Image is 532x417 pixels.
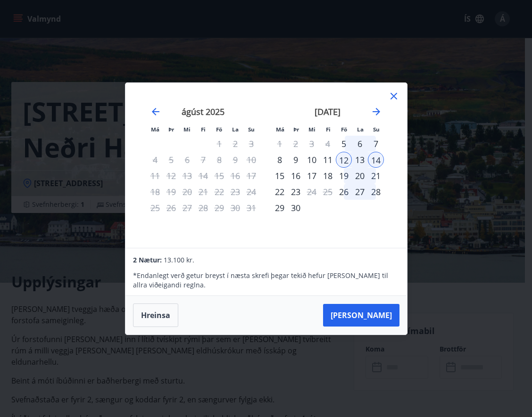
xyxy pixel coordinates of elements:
[183,126,191,133] small: Mi
[272,184,288,200] td: Choose mánudagur, 22. september 2025 as your check-in date. It’s available.
[288,168,304,184] td: Choose þriðjudagur, 16. september 2025 as your check-in date. It’s available.
[182,106,224,117] strong: ágúst 2025
[368,136,384,152] td: Choose sunnudagur, 7. september 2025 as your check-in date. It’s available.
[276,126,284,133] small: Má
[308,126,316,133] small: Mi
[304,184,320,200] td: Choose miðvikudagur, 24. september 2025 as your check-in date. It’s available.
[352,168,368,184] div: 20
[352,184,368,200] td: Choose laugardagur, 27. september 2025 as your check-in date. It’s available.
[232,126,239,133] small: La
[179,152,195,168] td: Not available. miðvikudagur, 6. ágúst 2025
[288,200,304,216] div: 30
[195,168,211,184] td: Not available. fimmtudagur, 14. ágúst 2025
[320,168,336,184] div: 18
[147,168,163,184] td: Not available. mánudagur, 11. ágúst 2025
[243,168,259,184] td: Not available. sunnudagur, 17. ágúst 2025
[304,136,320,152] td: Not available. miðvikudagur, 3. september 2025
[304,152,320,168] div: 10
[164,255,194,264] span: 13.100 kr.
[133,303,178,327] button: Hreinsa
[147,152,163,168] td: Not available. mánudagur, 4. ágúst 2025
[352,152,368,168] div: 13
[320,168,336,184] td: Choose fimmtudagur, 18. september 2025 as your check-in date. It’s available.
[352,168,368,184] td: Choose laugardagur, 20. september 2025 as your check-in date. It’s available.
[352,184,368,200] div: 27
[272,152,288,168] div: 8
[357,126,364,133] small: La
[163,184,179,200] td: Not available. þriðjudagur, 19. ágúst 2025
[195,200,211,216] td: Not available. fimmtudagur, 28. ágúst 2025
[320,136,336,152] td: Not available. fimmtudagur, 4. september 2025
[352,136,368,152] div: 6
[368,184,384,200] td: Choose sunnudagur, 28. september 2025 as your check-in date. It’s available.
[336,152,352,168] div: 12
[304,152,320,168] td: Choose miðvikudagur, 10. september 2025 as your check-in date. It’s available.
[179,184,195,200] td: Not available. miðvikudagur, 20. ágúst 2025
[326,126,331,133] small: Fi
[133,255,162,264] span: 2 Nætur:
[368,136,384,152] div: 7
[147,200,163,216] td: Not available. mánudagur, 25. ágúst 2025
[304,168,320,184] td: Choose miðvikudagur, 17. september 2025 as your check-in date. It’s available.
[293,126,299,133] small: Þr
[320,184,336,200] td: Not available. fimmtudagur, 25. september 2025
[163,168,179,184] td: Not available. þriðjudagur, 12. ágúst 2025
[201,126,206,133] small: Fi
[288,152,304,168] div: 9
[272,200,288,216] td: Choose mánudagur, 29. september 2025 as your check-in date. It’s available.
[288,184,304,200] div: 23
[368,152,384,168] div: 14
[288,152,304,168] td: Choose þriðjudagur, 9. september 2025 as your check-in date. It’s available.
[336,136,352,152] td: Choose föstudagur, 5. september 2025 as your check-in date. It’s available.
[147,184,163,200] td: Not available. mánudagur, 18. ágúst 2025
[272,168,288,184] div: 15
[320,152,336,168] td: Choose fimmtudagur, 11. september 2025 as your check-in date. It’s available.
[288,200,304,216] td: Choose þriðjudagur, 30. september 2025 as your check-in date. It’s available.
[168,126,174,133] small: Þr
[320,152,336,168] div: 11
[371,106,382,117] div: Move forward to switch to the next month.
[336,168,352,184] td: Choose föstudagur, 19. september 2025 as your check-in date. It’s available.
[272,200,288,216] div: 29
[288,136,304,152] td: Not available. þriðjudagur, 2. september 2025
[368,184,384,200] div: 28
[163,200,179,216] td: Not available. þriðjudagur, 26. ágúst 2025
[352,136,368,152] td: Choose laugardagur, 6. september 2025 as your check-in date. It’s available.
[352,152,368,168] td: Selected. laugardagur, 13. september 2025
[227,152,243,168] td: Not available. laugardagur, 9. ágúst 2025
[211,184,227,200] td: Not available. föstudagur, 22. ágúst 2025
[137,94,396,237] div: Calendar
[216,126,222,133] small: Fö
[211,136,227,152] td: Not available. föstudagur, 1. ágúst 2025
[248,126,255,133] small: Su
[179,168,195,184] td: Not available. miðvikudagur, 13. ágúst 2025
[243,184,259,200] td: Not available. sunnudagur, 24. ágúst 2025
[341,126,347,133] small: Fö
[211,168,227,184] td: Not available. föstudagur, 15. ágúst 2025
[368,168,384,184] div: 21
[179,200,195,216] td: Not available. miðvikudagur, 27. ágúst 2025
[211,200,227,216] td: Not available. föstudagur, 29. ágúst 2025
[272,136,288,152] td: Not available. mánudagur, 1. september 2025
[163,152,179,168] td: Not available. þriðjudagur, 5. ágúst 2025
[227,184,243,200] td: Not available. laugardagur, 23. ágúst 2025
[304,168,320,184] div: 17
[323,304,399,327] button: [PERSON_NAME]
[315,106,341,117] strong: [DATE]
[288,168,304,184] div: 16
[133,271,399,290] p: * Endanlegt verð getur breyst í næsta skrefi þegar tekið hefur [PERSON_NAME] til allra viðeigandi...
[336,152,352,168] td: Selected as start date. föstudagur, 12. september 2025
[288,184,304,200] td: Choose þriðjudagur, 23. september 2025 as your check-in date. It’s available.
[336,184,352,200] div: Aðeins innritun í boði
[373,126,380,133] small: Su
[368,152,384,168] td: Selected as end date. sunnudagur, 14. september 2025
[336,136,352,152] div: Aðeins innritun í boði
[336,184,352,200] td: Choose föstudagur, 26. september 2025 as your check-in date. It’s available.
[243,136,259,152] td: Not available. sunnudagur, 3. ágúst 2025
[368,168,384,184] td: Choose sunnudagur, 21. september 2025 as your check-in date. It’s available.
[243,152,259,168] td: Not available. sunnudagur, 10. ágúst 2025
[272,152,288,168] td: Choose mánudagur, 8. september 2025 as your check-in date. It’s available.
[151,126,159,133] small: Má
[227,136,243,152] td: Not available. laugardagur, 2. ágúst 2025
[227,168,243,184] td: Not available. laugardagur, 16. ágúst 2025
